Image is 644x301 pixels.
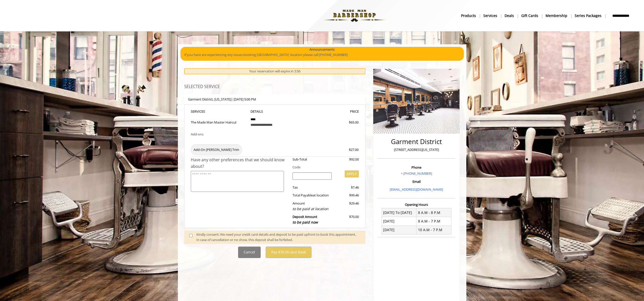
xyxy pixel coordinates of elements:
p: [STREET_ADDRESS][US_STATE] [379,147,454,152]
span: to be paid now [293,220,318,225]
h3: Opening Hours [378,203,455,206]
p: If you have are experiencing any issues booking [GEOGRAPHIC_DATA] location please call [PHONE_NUM... [184,52,460,57]
a: Gift cardsgift cards [518,12,542,19]
button: APPLY [345,170,359,177]
td: 10 A.M - 7 P.M [417,226,451,234]
div: to be paid at location [293,206,332,212]
td: [DATE] [382,226,417,234]
b: Membership [546,13,567,18]
b: Garment District | [DATE] 5:00 PM [188,97,256,102]
div: $65.00 [331,120,359,125]
b: gift cards [521,13,538,18]
b: products [461,13,476,18]
a: [EMAIL_ADDRESS][DOMAIN_NAME] [390,187,443,192]
span: S [203,109,205,114]
b: Series packages [575,13,601,18]
button: Pay $70.00 and Book [266,247,311,258]
td: [DATE] [382,217,417,226]
h2: Garment District [379,138,454,145]
th: SERVICE [191,109,247,114]
div: $27.00 [331,147,359,152]
div: $99.46 [336,193,359,198]
div: Have any other preferences that we should know about? [191,157,289,170]
a: MembershipMembership [542,12,571,19]
div: Total Payable [289,193,336,198]
div: $29.46 [336,201,359,212]
h3: Email [379,180,454,183]
a: ServicesServices [480,12,501,19]
td: 8 A.M - 7 P.M [417,217,451,226]
div: Your reservation will expire in 5:56 [184,68,366,74]
div: Code [289,165,359,170]
h3: Phone [379,166,454,169]
b: Deposit Amount [293,214,318,225]
span: at location [313,193,329,197]
a: Productsproducts [458,12,480,19]
h3: SELECTED SERVICE [184,85,366,89]
td: The Made Man Master Haircut [191,114,247,129]
div: $70.00 [336,214,359,225]
div: Tax [289,185,336,190]
span: Add-On Beard Trim [191,144,242,155]
div: Sub-Total [289,157,336,162]
div: $92.00 [336,157,359,162]
td: Add-ons [191,129,247,142]
img: Made Man Barbershop logo [320,2,389,30]
a: DealsDeals [501,12,518,19]
td: [DATE] To [DATE] [382,208,417,217]
button: Cancel [238,247,261,258]
b: Services [483,13,497,18]
div: Amount [289,201,336,212]
th: PRICE [303,109,359,114]
td: 8 A.M - 8 P.M [417,208,451,217]
a: Series packagesSeries packages [571,12,605,19]
div: $7.46 [336,185,359,190]
a: + [PHONE_NUMBER] [401,171,432,176]
span: , [US_STATE] [213,97,231,102]
b: Deals [505,13,514,18]
div: Kindly consent: We need your credit card details and deposit to be paid upfront to book this appo... [196,232,360,243]
b: Announcements [309,47,335,52]
th: DETAILS [247,109,303,114]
